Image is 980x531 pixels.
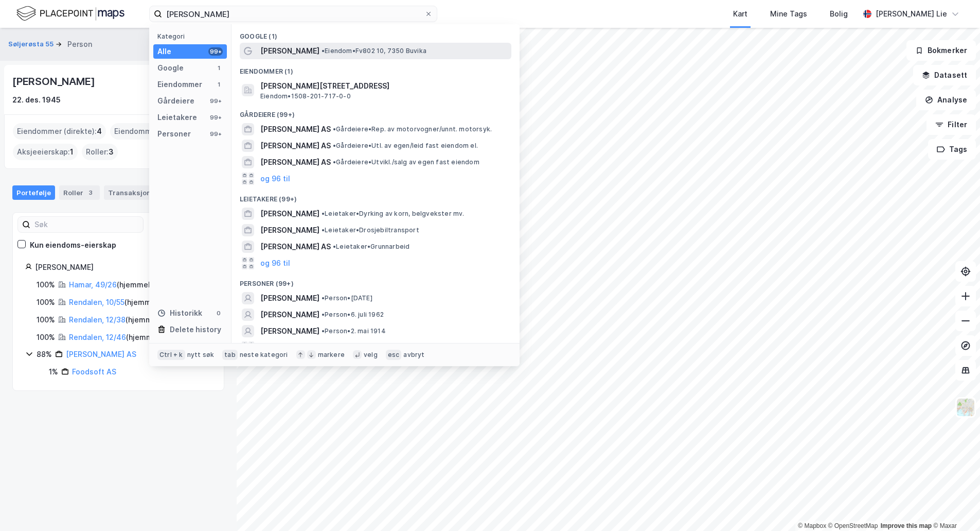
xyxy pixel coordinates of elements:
[8,39,56,49] button: Søljerøsta 55
[157,62,184,74] div: Google
[403,351,424,359] div: avbryt
[364,351,378,359] div: velg
[215,309,223,317] div: 0
[916,90,976,110] button: Analyse
[956,398,975,417] img: Z
[208,130,223,138] div: 99+
[322,47,325,55] span: •
[322,311,384,319] span: Person • 6. juli 1962
[260,45,319,57] span: [PERSON_NAME]
[187,351,215,359] div: nytt søk
[260,173,290,185] button: og 96 til
[322,226,419,234] span: Leietaker • Drosjebiltransport
[37,348,52,361] div: 88%
[69,333,126,341] a: Rendalen, 12/46
[104,185,174,200] div: Transaksjoner
[215,64,223,72] div: 1
[157,307,202,319] div: Historikk
[260,241,331,253] span: [PERSON_NAME] AS
[37,331,55,344] div: 100%
[333,158,479,166] span: Gårdeiere • Utvikl./salg av egen fast eiendom
[322,327,325,335] span: •
[12,185,55,200] div: Portefølje
[97,125,102,138] span: 4
[170,323,221,336] div: Delete history
[333,125,336,133] span: •
[240,351,288,359] div: neste kategori
[12,94,61,106] div: 22. des. 1945
[260,341,290,354] button: og 96 til
[260,208,319,220] span: [PERSON_NAME]
[260,123,331,135] span: [PERSON_NAME] AS
[70,146,74,158] span: 1
[260,224,319,236] span: [PERSON_NAME]
[733,8,747,20] div: Kart
[906,40,976,61] button: Bokmerker
[881,522,932,529] a: Improve this map
[231,24,520,43] div: Google (1)
[913,65,976,85] button: Datasett
[37,279,55,291] div: 100%
[208,47,223,56] div: 99+
[69,280,117,289] a: Hamar, 49/26
[208,113,223,122] div: 99+
[69,331,186,344] div: ( hjemmelshaver )
[215,80,223,89] div: 1
[69,298,124,306] a: Rendalen, 10/55
[85,187,96,198] div: 3
[82,144,118,160] div: Roller :
[929,482,980,531] iframe: Chat Widget
[49,366,58,378] div: 1%
[260,80,507,92] span: [PERSON_NAME][STREET_ADDRESS]
[110,123,209,140] div: Eiendommer (Indirekte) :
[13,144,78,160] div: Aksjeeierskap :
[322,210,465,218] span: Leietaker • Dyrking av korn, belgvekster mv.
[157,95,194,107] div: Gårdeiere
[69,296,184,309] div: ( hjemmelshaver )
[67,38,92,50] div: Person
[260,140,331,152] span: [PERSON_NAME] AS
[770,8,807,20] div: Mine Tags
[386,350,402,360] div: esc
[109,146,114,158] span: 3
[35,261,211,273] div: [PERSON_NAME]
[69,279,176,291] div: ( hjemmelshaver )
[157,128,191,140] div: Personer
[260,325,319,337] span: [PERSON_NAME]
[37,296,55,309] div: 100%
[322,226,325,234] span: •
[928,139,976,160] button: Tags
[322,210,325,217] span: •
[231,102,520,121] div: Gårdeiere (99+)
[157,111,197,124] div: Leietakere
[12,73,97,90] div: [PERSON_NAME]
[30,217,143,232] input: Søk
[59,185,100,200] div: Roller
[13,123,106,140] div: Eiendommer (direkte) :
[260,292,319,304] span: [PERSON_NAME]
[72,367,116,376] a: Foodsoft AS
[231,271,520,290] div: Personer (99+)
[322,294,372,302] span: Person • [DATE]
[69,315,126,324] a: Rendalen, 12/38
[260,257,290,269] button: og 96 til
[157,32,227,40] div: Kategori
[231,59,520,78] div: Eiendommer (1)
[260,309,319,321] span: [PERSON_NAME]
[322,311,325,318] span: •
[828,522,878,529] a: OpenStreetMap
[260,156,331,168] span: [PERSON_NAME] AS
[929,482,980,531] div: Kontrollprogram for chat
[30,239,116,251] div: Kun eiendoms-eierskap
[208,97,223,105] div: 99+
[231,187,520,205] div: Leietakere (99+)
[162,6,424,22] input: Søk på adresse, matrikkel, gårdeiere, leietakere eller personer
[333,243,409,251] span: Leietaker • Grunnarbeid
[157,45,171,58] div: Alle
[222,350,238,360] div: tab
[66,350,136,358] a: [PERSON_NAME] AS
[322,294,325,302] span: •
[260,92,351,100] span: Eiendom • 1508-201-717-0-0
[830,8,848,20] div: Bolig
[37,314,55,326] div: 100%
